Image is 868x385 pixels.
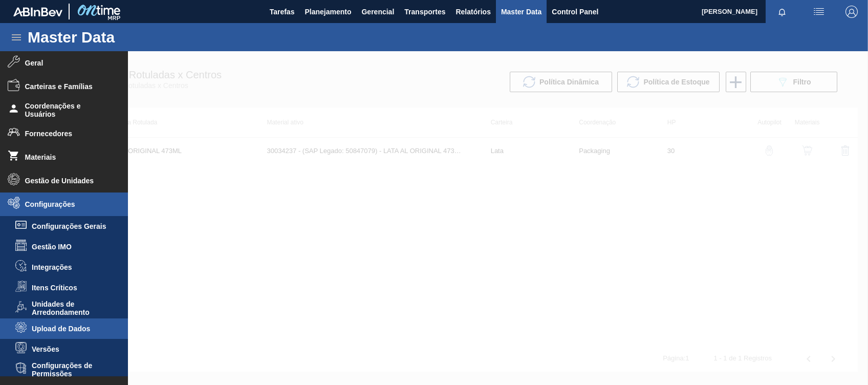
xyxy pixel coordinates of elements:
img: TNhmsLtSVTkK8tSr43FrP2fwEKptu5GPRR3wAAAABJRU5ErkJggg== [13,7,62,16]
span: Fornecedores [25,130,110,138]
span: Relatórios [455,6,490,18]
span: Integrações [32,263,111,271]
span: Configurações de Permissões [32,361,111,378]
span: Unidades de Arredondamento [32,300,111,316]
span: Versões [32,345,111,353]
span: Coordenações e Usuários [25,102,110,118]
span: Materiais [25,153,110,161]
span: Gerencial [361,6,394,18]
span: Transportes [404,6,445,18]
img: Logout [845,6,858,18]
h1: Master Data [28,31,209,43]
span: Carteiras e Famílias [25,82,110,91]
img: userActions [813,6,825,18]
span: Geral [25,59,110,67]
span: Configurações Gerais [32,222,111,230]
span: Itens Críticos [32,284,111,292]
span: Gestão de Unidades [25,177,110,185]
span: Upload de Dados [32,325,111,333]
span: Configurações [25,200,110,208]
span: Master Data [501,6,541,18]
span: Control Panel [552,6,598,18]
span: Gestão IMO [32,243,111,251]
span: Tarefas [270,6,295,18]
button: Notificações [766,5,798,19]
span: Planejamento [305,6,351,18]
